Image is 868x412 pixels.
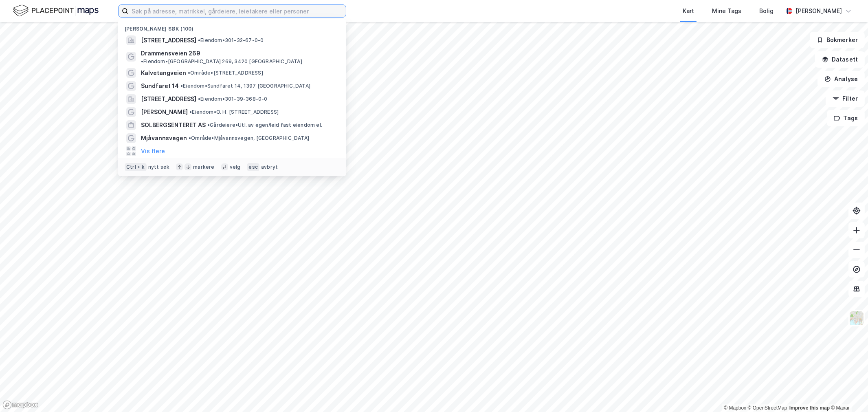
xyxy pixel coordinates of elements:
span: Mjåvannsvegen [141,133,187,143]
span: Eiendom • Sundfaret 14, 1397 [GEOGRAPHIC_DATA] [180,83,310,89]
span: Gårdeiere • Utl. av egen/leid fast eiendom el. [207,122,322,128]
div: Ctrl + k [125,163,147,171]
div: esc [247,163,259,171]
span: Kalvetangveien [141,68,186,78]
span: • [189,109,192,115]
div: nytt søk [148,164,170,170]
span: [PERSON_NAME] [141,107,188,117]
div: avbryt [261,164,278,170]
div: Kart [683,6,694,16]
div: Mine Tags [712,6,741,16]
span: • [188,70,190,76]
span: Område • Mjåvannsvegen, [GEOGRAPHIC_DATA] [189,135,309,141]
div: [PERSON_NAME] søk (100) [118,19,346,34]
div: Kontrollprogram for chat [827,373,868,412]
span: • [141,58,143,64]
button: Vis flere [141,146,165,156]
span: • [198,96,200,102]
span: • [180,83,183,89]
span: Eiendom • O. H. [STREET_ADDRESS] [189,109,279,115]
span: [STREET_ADDRESS] [141,35,196,45]
span: Eiendom • 301-39-368-0-0 [198,96,268,102]
input: Søk på adresse, matrikkel, gårdeiere, leietakere eller personer [128,5,346,17]
div: [PERSON_NAME] [795,6,842,16]
span: • [189,135,191,141]
div: Bolig [759,6,774,16]
span: Eiendom • 301-32-67-0-0 [198,37,264,44]
span: Eiendom • [GEOGRAPHIC_DATA] 269, 3420 [GEOGRAPHIC_DATA] [141,58,302,65]
span: Sundfaret 14 [141,81,179,91]
span: [STREET_ADDRESS] [141,94,196,104]
span: SOLBERGSENTERET AS [141,120,206,130]
span: Drammensveien 269 [141,48,200,58]
div: velg [230,164,241,170]
div: markere [193,164,214,170]
img: logo.f888ab2527a4732fd821a326f86c7f29.svg [13,4,99,18]
span: • [198,37,200,43]
span: • [207,122,210,128]
iframe: Chat Widget [827,373,868,412]
span: Område • [STREET_ADDRESS] [188,70,263,76]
